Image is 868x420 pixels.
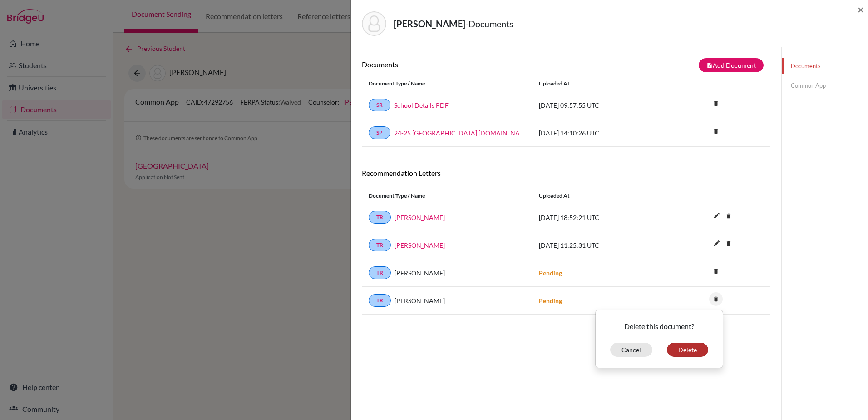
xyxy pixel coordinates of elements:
a: School Details PDF [394,100,449,110]
div: Document Type / Name [362,192,532,200]
button: Delete [667,343,708,357]
i: edit [710,208,724,223]
div: Document Type / Name [362,80,532,88]
div: Uploaded at [532,80,668,88]
a: delete [722,238,735,250]
strong: Pending [539,269,562,277]
a: delete [722,210,735,223]
i: delete [722,237,735,250]
strong: [PERSON_NAME] [394,18,465,29]
a: SP [369,126,390,139]
h6: Recommendation Letters [362,169,770,177]
h6: Documents [362,60,566,69]
div: Uploaded at [532,192,668,200]
div: [DATE] 14:10:26 UTC [532,128,668,138]
span: × [858,3,864,16]
a: delete [709,98,723,110]
span: [PERSON_NAME] [395,296,445,305]
span: [DATE] 18:52:21 UTC [539,214,599,221]
button: Close [858,4,864,15]
a: Documents [782,58,868,74]
button: Cancel [610,343,652,357]
a: TR [369,266,391,279]
a: SR [369,99,390,111]
div: delete [595,310,723,368]
div: [DATE] 09:57:55 UTC [532,100,668,110]
strong: Pending [539,297,562,305]
a: Common App [782,78,868,94]
a: delete [709,294,723,306]
p: Delete this document? [603,321,715,332]
button: edit [709,237,725,251]
i: delete [709,292,723,306]
span: - Documents [465,18,513,29]
i: note_add [706,62,713,69]
i: delete [709,97,723,110]
i: delete [722,209,735,223]
i: delete [709,125,723,138]
a: [PERSON_NAME] [395,240,445,250]
a: 24-25 [GEOGRAPHIC_DATA] [DOMAIN_NAME]_wide [394,128,525,138]
i: edit [710,236,724,250]
button: edit [709,210,725,223]
a: delete [709,266,723,278]
span: [PERSON_NAME] [395,268,445,278]
a: TR [369,294,391,307]
a: TR [369,239,391,251]
span: [DATE] 11:25:31 UTC [539,241,599,249]
a: TR [369,211,391,224]
a: delete [709,126,723,138]
a: [PERSON_NAME] [395,213,445,222]
i: delete [709,265,723,278]
button: note_addAdd Document [699,58,764,72]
